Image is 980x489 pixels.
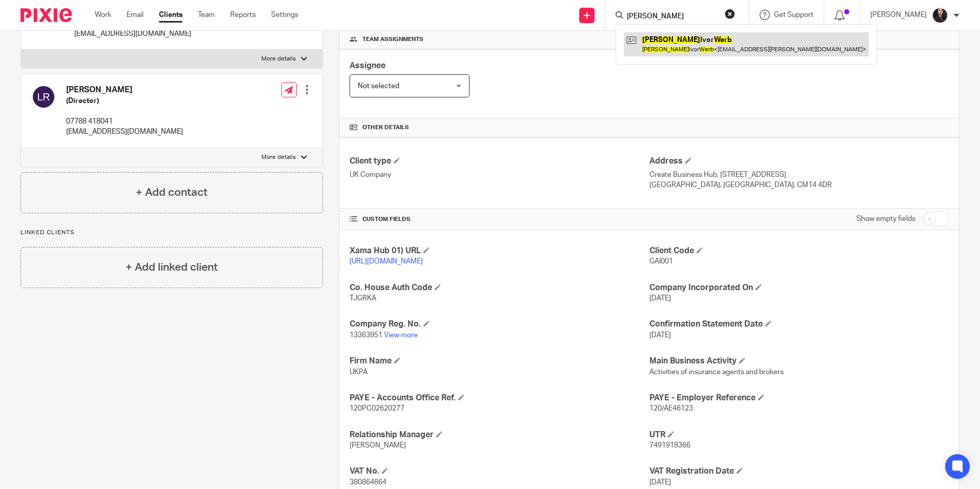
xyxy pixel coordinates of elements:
[649,258,673,265] span: GAI001
[21,8,72,22] img: Pixie
[350,393,649,403] h4: PAYE - Accounts Office Ref.
[350,430,649,440] h4: Relationship Manager
[626,12,718,22] input: Search
[66,116,183,127] p: 07788 418041
[31,85,56,109] img: svg%3E
[358,83,399,90] span: Not selected
[649,356,949,366] h4: Main Business Activity
[649,393,949,403] h4: PAYE - Employer Reference
[649,332,671,339] span: [DATE]
[136,185,208,200] h4: + Add contact
[649,466,949,477] h4: VAT Registration Date
[350,332,382,339] span: 13363951
[159,10,182,20] a: Clients
[362,124,409,132] span: Other details
[350,356,649,366] h4: Firm Name
[350,405,404,412] span: 120PC02620277
[350,215,649,223] h4: CUSTOM FIELDS
[95,10,111,20] a: Work
[350,319,649,330] h4: Company Reg. No.
[350,156,649,167] h4: Client type
[21,229,323,237] p: Linked clients
[362,35,423,44] span: Team assignments
[261,55,296,63] p: More details
[932,7,948,24] img: MicrosoftTeams-image.jfif
[649,430,949,440] h4: UTR
[856,214,915,224] label: Show empty fields
[870,10,927,20] p: [PERSON_NAME]
[649,180,949,190] p: [GEOGRAPHIC_DATA], [GEOGRAPHIC_DATA], CM14 4DR
[350,282,649,293] h4: Co. House Auth Code
[725,9,735,19] button: Clear
[649,442,690,449] span: 7491918366
[649,295,671,302] span: [DATE]
[198,10,215,20] a: Team
[649,369,784,376] span: Activities of insurance agents and brokers
[649,319,949,330] h4: Confirmation Statement Date
[350,479,386,486] span: 380864864
[66,85,183,95] h4: [PERSON_NAME]
[350,442,406,449] span: [PERSON_NAME]
[384,332,418,339] a: View more
[350,170,649,180] p: UK Company
[350,258,423,265] a: [URL][DOMAIN_NAME]
[66,96,183,106] h5: (Director)
[350,62,385,70] span: Assignee
[126,259,218,275] h4: + Add linked client
[350,466,649,477] h4: VAT No.
[649,170,949,180] p: Create Business Hub, [STREET_ADDRESS]
[74,29,191,39] p: [EMAIL_ADDRESS][DOMAIN_NAME]
[774,11,813,18] span: Get Support
[271,10,298,20] a: Settings
[127,10,144,20] a: Email
[350,246,649,256] h4: Xama Hub 01) URL
[230,10,256,20] a: Reports
[261,153,296,161] p: More details
[66,127,183,137] p: [EMAIL_ADDRESS][DOMAIN_NAME]
[649,479,671,486] span: [DATE]
[350,369,367,376] span: UKPA
[649,246,949,256] h4: Client Code
[649,282,949,293] h4: Company Incorporated On
[350,295,376,302] span: TJGRKA
[649,156,949,167] h4: Address
[649,405,693,412] span: 120/AE46123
